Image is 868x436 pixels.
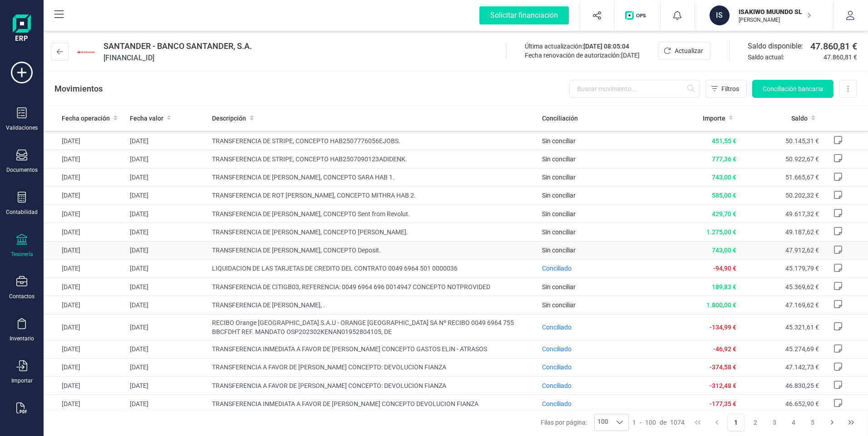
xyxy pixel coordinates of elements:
div: Contabilidad [6,208,38,216]
div: Filas por página: [541,414,629,431]
span: Sin conciliar [542,301,576,309]
td: [DATE] [126,296,209,314]
td: 46.830,25 € [740,377,823,395]
div: - [632,418,685,427]
td: [DATE] [126,150,209,168]
td: [DATE] [126,358,209,376]
div: Inventario [10,335,34,342]
td: 47.912,62 € [740,241,823,259]
span: -94,90 € [713,265,736,272]
span: TRANSFERENCIA DE STRIPE, CONCEPTO HAB2507090123ADIDENK. [212,155,534,164]
p: ISAKIWO MUUNDO SL [739,7,811,16]
td: [DATE] [44,150,126,168]
td: [DATE] [126,223,209,241]
span: TRANSFERENCIA A FAVOR DE [PERSON_NAME] CONCEPTO: DEVOLUCION FIANZA [212,363,534,372]
span: 189,83 € [712,283,736,291]
button: Solicitar financiación [469,1,580,30]
td: 49.617,32 € [740,205,823,223]
span: TRANSFERENCIA DE STRIPE, CONCEPTO HAB2507776056EJOBS. [212,136,534,145]
p: Movimientos [54,82,103,95]
button: Filtros [705,80,747,98]
td: [DATE] [126,395,209,413]
span: TRANSFERENCIA DE [PERSON_NAME], CONCEPTO SARA HAB 1. [212,173,534,182]
button: Conciliación bancaria [752,80,833,98]
button: Logo de OPS [620,1,655,30]
td: [DATE] [44,205,126,223]
span: 743,00 € [712,174,736,181]
img: Logo de OPS [625,11,649,20]
span: [FINANCIAL_ID] [104,53,252,63]
td: 47.169,62 € [740,296,823,314]
td: [DATE] [44,241,126,259]
td: [DATE] [44,296,126,314]
td: [DATE] [44,168,126,186]
span: Importe [703,114,725,123]
td: [DATE] [126,340,209,358]
td: [DATE] [126,259,209,277]
span: Conciliado [542,400,572,407]
td: [DATE] [44,314,126,340]
td: [DATE] [126,278,209,296]
span: [DATE] [621,52,640,59]
span: Saldo actual: [748,53,820,62]
td: [DATE] [126,205,209,223]
span: TRANSFERENCIA DE [PERSON_NAME], CONCEPTO [PERSON_NAME]. [212,228,534,237]
td: 50.145,31 € [740,132,823,150]
span: TRANSFERENCIA DE [PERSON_NAME], CONCEPTO Sent from Revolut. [212,209,534,218]
span: TRANSFERENCIA DE CITIGB03, REFERENCIA: 0049 6964 696 0014947 CONCEPTO NOTPROVIDED [212,282,534,291]
span: Saldo disponible: [748,41,807,52]
span: Conciliado [542,382,572,389]
td: [DATE] [44,340,126,358]
td: [DATE] [44,358,126,376]
span: Conciliación [542,114,578,123]
span: 1074 [670,418,685,427]
span: Sin conciliar [542,192,576,199]
td: [DATE] [126,241,209,259]
span: RECIBO Orange [GEOGRAPHIC_DATA] S.A.U - ORANGE [GEOGRAPHIC_DATA] SA Nº RECIBO 0049 6964 755 BBCFD... [212,318,534,336]
span: Conciliado [542,345,572,353]
span: Actualizar [675,46,703,55]
p: [PERSON_NAME] [739,16,811,24]
span: -134,99 € [710,324,736,331]
span: 100 [645,418,656,427]
button: Actualizar [658,42,711,60]
span: 1.800,00 € [706,301,736,309]
button: Page 3 [766,414,783,431]
td: 45.369,62 € [740,278,823,296]
span: Sin conciliar [542,174,576,181]
input: Buscar movimiento... [569,80,700,98]
span: Sin conciliar [542,228,576,236]
td: 50.922,67 € [740,150,823,168]
button: Page 1 [727,414,745,431]
div: Tesorería [11,251,33,258]
span: TRANSFERENCIA INMEDIATA A FAVOR DE [PERSON_NAME] CONCEPTO GASTOS ELIN - ATRASOS [212,344,534,354]
span: TRANSFERENCIA DE [PERSON_NAME], CONCEPTO Deposit. [212,246,534,255]
td: [DATE] [126,314,209,340]
td: [DATE] [44,278,126,296]
button: Previous Page [708,414,725,431]
span: Sin conciliar [542,247,576,254]
span: 451,55 € [712,137,736,145]
span: -312,48 € [710,382,736,389]
span: -374,58 € [710,363,736,371]
div: Validaciones [6,124,38,131]
span: Sin conciliar [542,137,576,145]
div: Última actualización: [525,42,640,51]
td: [DATE] [126,377,209,395]
td: 49.187,62 € [740,223,823,241]
span: TRANSFERENCIA DE [PERSON_NAME], . [212,300,534,310]
td: 46.652,90 € [740,395,823,413]
span: Saldo [791,114,808,123]
span: Conciliación bancaria [763,84,823,93]
div: Fecha renovación de autorización: [525,51,640,60]
button: Page 5 [804,414,821,431]
td: [DATE] [126,186,209,204]
span: Fecha valor [130,114,163,123]
button: First Page [689,414,706,431]
button: Last Page [843,414,860,431]
span: Sin conciliar [542,210,576,218]
span: 1 [632,418,636,427]
div: IS [710,5,730,25]
td: [DATE] [44,377,126,395]
span: Fecha operación [62,114,110,123]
